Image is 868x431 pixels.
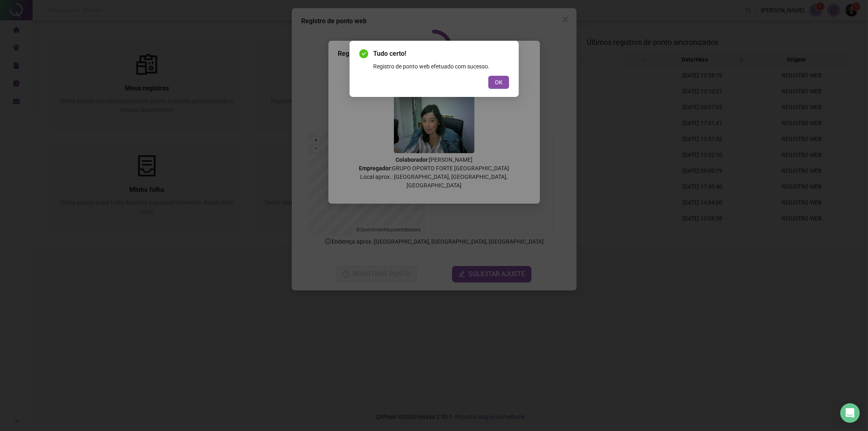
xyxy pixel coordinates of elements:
span: check-circle [359,49,368,58]
span: OK [495,78,503,87]
button: OK [488,76,509,89]
div: Open Intercom Messenger [840,403,860,423]
span: Tudo certo! [373,49,509,59]
div: Registro de ponto web efetuado com sucesso. [373,62,509,71]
